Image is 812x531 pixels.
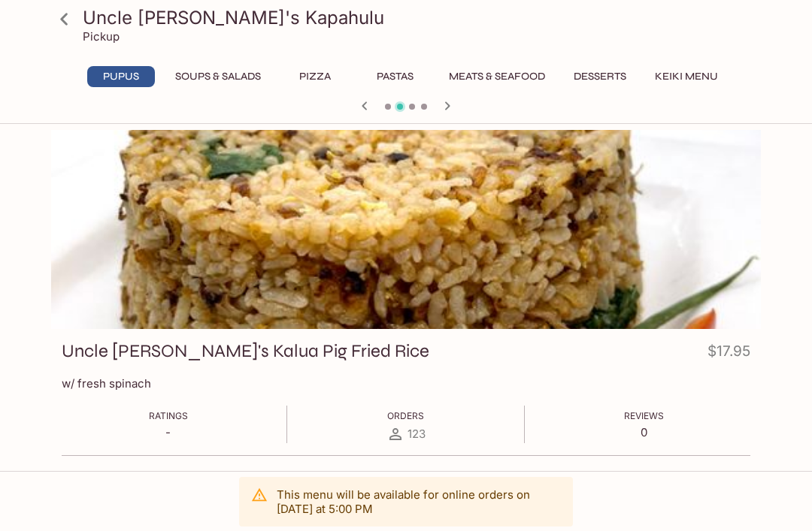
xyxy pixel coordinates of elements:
[83,29,120,44] p: Pickup
[83,6,755,29] h3: Uncle [PERSON_NAME]'s Kapahulu
[51,130,761,329] div: Uncle Bo's Kalua Pig Fried Rice
[62,339,429,363] h3: Uncle [PERSON_NAME]'s Kalua Pig Fried Rice
[441,66,553,87] button: Meats & Seafood
[277,487,561,516] p: This menu will be available for online orders on [DATE] at 5:00 PM
[408,427,426,441] span: 123
[62,376,750,391] p: w/ fresh spinach
[707,339,750,369] h4: $17.95
[361,66,429,87] button: Pastas
[149,410,188,421] span: Ratings
[647,66,726,87] button: Keiki Menu
[87,66,155,87] button: Pupus
[624,425,664,439] p: 0
[387,410,424,421] span: Orders
[281,66,349,87] button: Pizza
[565,66,635,87] button: Desserts
[149,425,188,439] p: -
[624,410,664,421] span: Reviews
[167,66,269,87] button: Soups & Salads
